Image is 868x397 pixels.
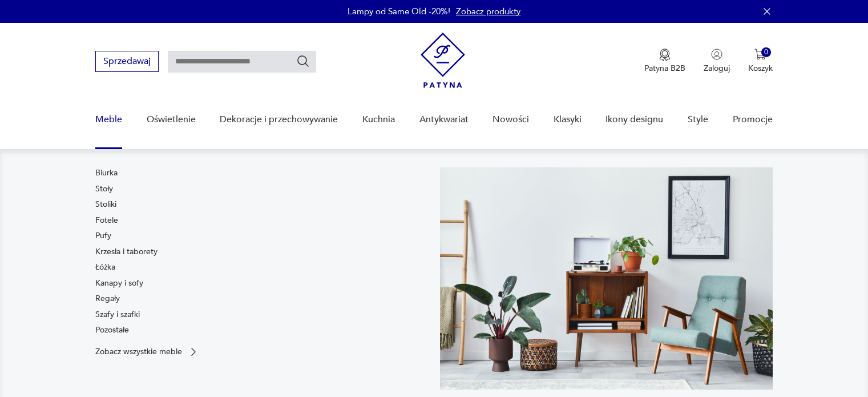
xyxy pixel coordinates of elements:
a: Ikony designu [605,98,663,142]
a: Promocje [733,98,773,142]
a: Stoliki [95,199,116,210]
a: Klasyki [554,98,582,142]
a: Pozostałe [95,324,129,336]
p: Zobacz wszystkie meble [95,348,182,355]
a: Stoły [95,183,113,195]
a: Regały [95,293,120,304]
img: Ikona koszyka [754,49,766,60]
a: Sprzedawaj [95,58,159,66]
a: Szafy i szafki [95,309,140,320]
a: Kanapy i sofy [95,278,143,289]
a: Nowości [492,98,529,142]
a: Zobacz produkty [456,6,520,17]
a: Krzesła i taborety [95,246,158,258]
p: Lampy od Same Old -20%! [348,6,450,17]
a: Biurka [95,167,118,179]
img: Ikona medalu [659,49,671,61]
a: Pufy [95,230,111,242]
img: Ikonka użytkownika [711,49,722,60]
button: Zaloguj [704,49,730,74]
img: 969d9116629659dbb0bd4e745da535dc.jpg [440,167,773,390]
a: Łóżka [95,262,115,273]
img: Patyna - sklep z meblami i dekoracjami vintage [421,33,465,88]
p: Patyna B2B [644,63,685,74]
button: Sprzedawaj [95,51,159,72]
button: 0Koszyk [748,49,773,74]
a: Kuchnia [362,98,395,142]
a: Style [688,98,708,142]
p: Zaloguj [704,63,730,74]
p: Koszyk [748,63,773,74]
a: Fotele [95,215,118,226]
a: Oświetlenie [147,98,196,142]
a: Dekoracje i przechowywanie [220,98,338,142]
a: Antykwariat [419,98,469,142]
a: Meble [95,98,122,142]
button: Szukaj [296,54,310,68]
a: Zobacz wszystkie meble [95,346,199,358]
div: 0 [761,47,771,57]
button: Patyna B2B [644,49,685,74]
a: Ikona medaluPatyna B2B [644,49,685,74]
